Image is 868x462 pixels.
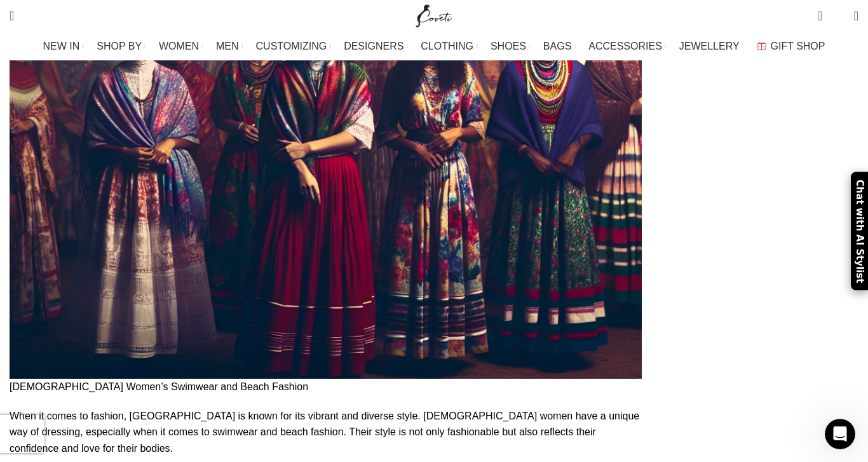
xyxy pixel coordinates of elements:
[344,40,403,52] span: DESIGNERS
[3,3,20,29] a: Search
[771,40,825,52] span: GIFT SHOP
[3,34,865,59] div: Main navigation
[491,40,526,52] span: SHOES
[256,40,327,52] span: CUSTOMIZING
[421,40,473,52] span: CLOTHING
[825,419,855,449] iframe: Intercom live chat
[413,10,456,20] a: Site logo
[159,40,199,52] span: WOMEN
[43,34,85,59] a: NEW IN
[543,34,576,59] a: BAGS
[757,42,766,50] img: GiftBag
[543,40,571,52] span: BAGS
[834,13,844,22] span: 0
[10,408,642,457] p: When it comes to fashion, [GEOGRAPHIC_DATA] is known for its vibrant and diverse style. [DEMOGRAP...
[344,34,408,59] a: DESIGNERS
[757,34,825,59] a: GIFT SHOP
[216,34,243,59] a: MEN
[588,40,662,52] span: ACCESSORIES
[216,40,239,52] span: MEN
[679,40,740,52] span: JEWELLERY
[256,34,332,59] a: CUSTOMIZING
[97,40,142,52] span: SHOP BY
[811,3,828,29] a: 0
[679,34,744,59] a: JEWELLERY
[97,34,146,59] a: SHOP BY
[818,6,828,16] span: 0
[159,34,203,59] a: WOMEN
[832,3,844,29] div: My Wishlist
[588,34,667,59] a: ACCESSORIES
[43,40,80,52] span: NEW IN
[421,34,478,59] a: CLOTHING
[491,34,531,59] a: SHOES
